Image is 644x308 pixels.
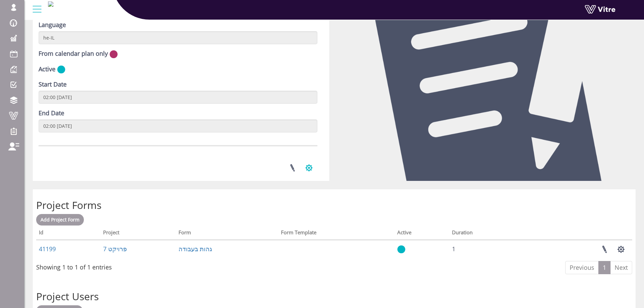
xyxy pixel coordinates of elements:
[449,240,523,258] td: 1
[278,227,395,240] th: Form Template
[449,227,523,240] th: Duration
[178,245,212,253] a: גהות בעבודה
[110,50,118,58] img: no
[36,214,84,226] a: Add Project Form
[176,227,279,240] th: Form
[39,65,55,74] label: Active
[39,49,108,58] label: From calendar plan only
[48,1,53,7] img: 6e833849-31a7-479d-b44e-ac1c29ef4c6f.png
[36,199,632,211] h2: Project Forms
[41,216,79,223] span: Add Project Form
[36,260,112,272] div: Showing 1 to 1 of 1 entries
[395,227,449,240] th: Active
[36,227,100,240] th: Id
[39,21,66,29] label: Language
[565,261,599,275] a: Previous
[39,109,64,118] label: End Date
[39,245,56,253] a: 41199
[100,227,176,240] th: Project
[598,261,611,275] a: 1
[36,291,632,302] h2: Project Users
[57,65,65,74] img: yes
[103,245,127,253] a: פרויקט 7
[610,261,632,275] a: Next
[39,80,67,89] label: Start Date
[397,245,405,254] img: yes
